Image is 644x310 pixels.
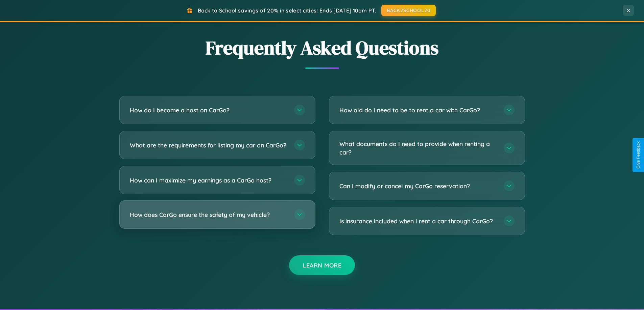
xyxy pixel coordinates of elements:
[339,182,497,190] h3: Can I modify or cancel my CarGo reservation?
[130,210,287,219] h3: How does CarGo ensure the safety of my vehicle?
[289,255,355,275] button: Learn More
[339,140,497,156] h3: What documents do I need to provide when renting a car?
[119,35,525,61] h2: Frequently Asked Questions
[130,176,287,185] h3: How can I maximize my earnings as a CarGo host?
[636,141,641,169] div: Give Feedback
[130,141,287,149] h3: What are the requirements for listing my car on CarGo?
[339,106,497,114] h3: How old do I need to be to rent a car with CarGo?
[130,106,287,114] h3: How do I become a host on CarGo?
[198,7,376,14] span: Back to School savings of 20% in select cities! Ends [DATE] 10am PT.
[339,217,497,225] h3: Is insurance included when I rent a car through CarGo?
[381,5,436,16] button: BACK2SCHOOL20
